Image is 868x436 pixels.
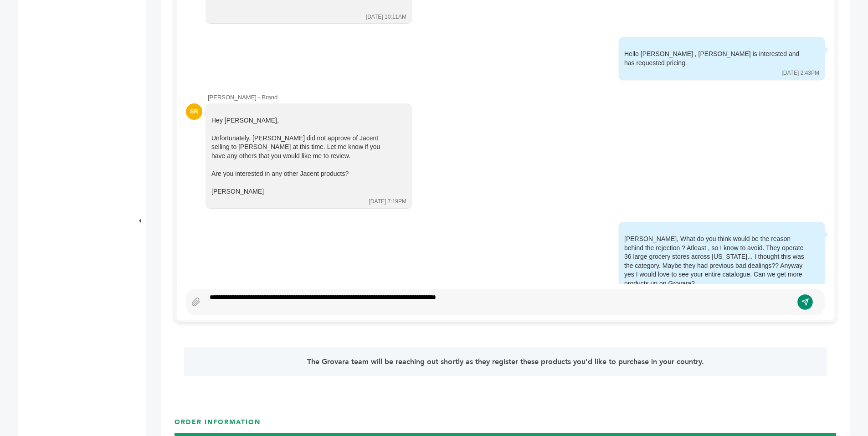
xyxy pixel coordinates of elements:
[782,69,819,77] div: [DATE] 2:43PM
[208,93,825,102] div: [PERSON_NAME] - Brand
[624,235,806,288] div: [PERSON_NAME], What do you think would be the reason behind the rejection ? Atleast , so I know t...
[211,187,394,196] div: [PERSON_NAME]
[624,50,806,67] div: Hello [PERSON_NAME] , [PERSON_NAME] is interested and has requested pricing.
[175,418,836,434] h3: ORDER INFORMATION
[186,103,202,120] div: SR
[209,356,801,367] p: The Grovara team will be reaching out shortly as they register these products you'd like to purch...
[366,13,406,21] div: [DATE] 10:11AM
[211,116,394,196] div: Hey [PERSON_NAME], Unfortunately, [PERSON_NAME] did not approve of Jacent selling to [PERSON_NAME...
[369,198,406,205] div: [DATE] 7:19PM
